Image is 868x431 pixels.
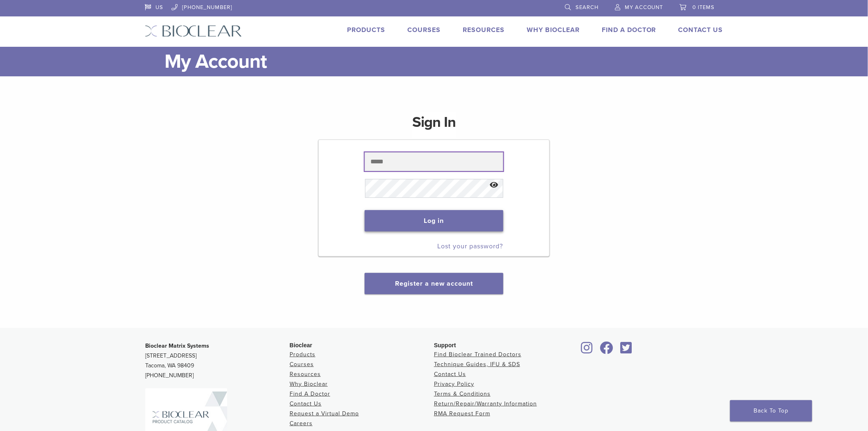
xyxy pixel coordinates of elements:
[290,390,330,397] a: Find A Doctor
[145,25,242,37] img: Bioclear
[290,342,312,348] span: Bioclear
[602,26,656,34] a: Find A Doctor
[438,242,503,250] a: Lost your password?
[290,400,322,407] a: Contact Us
[434,390,491,397] a: Terms & Conditions
[434,351,521,358] a: Find Bioclear Trained Doctors
[145,342,209,349] strong: Bioclear Matrix Systems
[693,4,715,11] span: 0 items
[434,361,520,368] a: Technique Guides, IFU & SDS
[365,273,503,294] button: Register a new account
[290,420,313,427] a: Careers
[365,210,503,232] button: Log in
[578,346,596,355] a: Bioclear
[290,381,328,387] a: Why Bioclear
[730,400,812,422] a: Back To Top
[576,4,598,11] span: Search
[347,26,385,34] a: Products
[434,381,474,387] a: Privacy Policy
[527,26,580,34] a: Why Bioclear
[290,371,321,378] a: Resources
[434,400,537,407] a: Return/Repair/Warranty Information
[290,351,315,358] a: Products
[290,361,314,368] a: Courses
[434,371,466,378] a: Contact Us
[678,26,723,34] a: Contact Us
[164,47,723,76] h1: My Account
[625,4,663,11] span: My Account
[618,346,635,355] a: Bioclear
[395,280,473,288] a: Register a new account
[407,26,441,34] a: Courses
[412,112,456,139] h1: Sign In
[485,175,503,196] button: Show password
[434,410,490,417] a: RMA Request Form
[145,341,290,381] p: [STREET_ADDRESS] Tacoma, WA 98409 [PHONE_NUMBER]
[434,342,456,348] span: Support
[597,346,616,355] a: Bioclear
[463,26,505,34] a: Resources
[290,410,359,417] a: Request a Virtual Demo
